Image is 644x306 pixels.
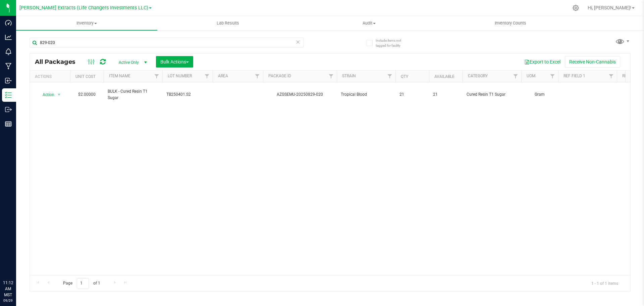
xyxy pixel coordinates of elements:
[262,91,338,98] div: AZGSEMU-20250829-020
[384,71,395,82] a: Filter
[547,71,558,82] a: Filter
[208,20,248,26] span: Lab Results
[16,16,157,30] a: Inventory
[525,91,554,98] span: Gram
[606,71,617,82] a: Filter
[5,63,12,70] inline-svg: Manufacturing
[5,77,12,84] inline-svg: Inbound
[252,71,263,82] a: Filter
[341,91,391,98] span: Tropical Blood
[75,74,96,79] a: Unit Cost
[586,278,624,288] span: 1 - 1 of 1 items
[35,74,67,79] div: Actions
[520,56,565,68] button: Export to Excel
[563,74,585,78] a: Ref Field 1
[572,5,580,11] div: Manage settings
[296,38,300,46] span: Clear
[376,38,409,48] span: Include items not tagged for facility
[565,56,620,68] button: Receive Non-Cannabis
[5,106,12,113] inline-svg: Outbound
[467,91,517,98] span: Cured Resin T1 Sugar
[5,19,12,26] inline-svg: Dashboard
[527,74,535,78] a: UOM
[434,74,454,79] a: Available
[166,91,209,98] span: TB250401.S2
[326,71,337,82] a: Filter
[5,48,12,55] inline-svg: Monitoring
[268,74,291,78] a: Package ID
[168,74,192,78] a: Lot Number
[108,88,158,101] span: BULK - Cured Resin T1 Sugar
[77,278,89,289] input: 1
[588,5,631,10] span: Hi, [PERSON_NAME]!
[510,71,521,82] a: Filter
[57,278,106,289] span: Page of 1
[16,20,157,26] span: Inventory
[157,16,299,30] a: Lab Results
[5,92,12,98] inline-svg: Inventory
[55,90,63,99] span: select
[3,298,13,303] p: 09/29
[401,74,408,79] a: Qty
[622,74,644,78] a: Ref Field 2
[20,251,28,259] iframe: Resource center unread badge
[3,280,13,298] p: 11:12 AM MST
[70,82,104,107] td: $2.00000
[468,74,488,78] a: Category
[37,90,55,99] span: Action
[202,71,213,82] a: Filter
[19,5,148,11] span: [PERSON_NAME] Extracts (Life Changers Investments LLC)
[486,20,535,26] span: Inventory Counts
[5,121,12,127] inline-svg: Reports
[440,16,581,30] a: Inventory Counts
[30,38,304,48] input: Search Package ID, Item Name, SKU, Lot or Part Number...
[342,74,356,78] a: Strain
[35,58,82,65] span: All Packages
[7,252,27,272] iframe: Resource center
[160,59,189,64] span: Bulk Actions
[156,56,193,68] button: Bulk Actions
[109,74,130,78] a: Item Name
[299,20,439,26] span: Audit
[5,34,12,41] inline-svg: Analytics
[151,71,162,82] a: Filter
[218,74,228,78] a: Area
[433,91,459,98] span: 21
[299,16,440,30] a: Audit
[399,91,425,98] span: 21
